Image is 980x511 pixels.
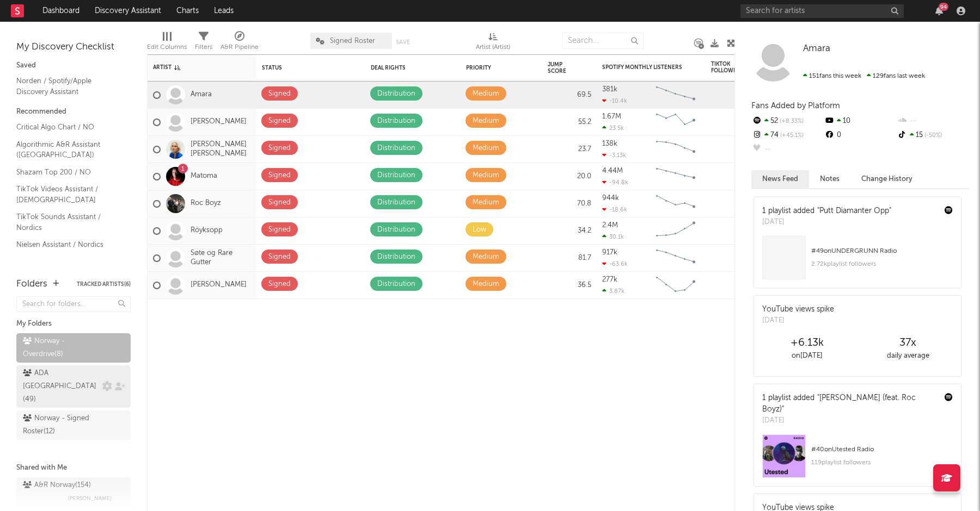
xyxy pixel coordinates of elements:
[811,245,953,258] div: # 49 on UNDERGRUNN Radio
[377,223,415,236] div: Distribution
[377,196,415,209] div: Distribution
[857,336,958,350] div: 37 x
[377,169,415,182] div: Distribution
[651,272,700,299] svg: Chart title
[377,88,415,101] div: Distribution
[16,317,131,331] div: My Folders
[939,3,948,11] div: 94
[811,443,953,456] div: # 40 on Utested Radio
[16,41,131,54] div: My Discovery Checklist
[602,140,617,147] div: 138k
[850,170,923,188] button: Change History
[602,113,621,120] div: 1.67M
[602,233,624,240] div: 30.1k
[740,4,904,18] input: Search for artists
[191,199,221,208] a: Roc Boyz
[548,279,591,292] div: 36.5
[195,27,212,59] div: Filters
[602,152,626,159] div: -3.13k
[191,249,251,267] a: Søte og Rare Gutter
[268,223,291,236] div: Signed
[16,333,131,363] a: Norway - Overdrive(8)
[548,89,591,102] div: 69.5
[268,251,291,264] div: Signed
[191,226,223,235] a: Röyksopp
[762,394,916,413] a: "[PERSON_NAME] (feat. Roc Boyz)"
[711,61,749,74] div: TikTok Followers
[751,142,824,157] div: --
[191,281,247,290] a: [PERSON_NAME]
[476,27,510,59] div: Artist (Artist)
[330,38,375,45] span: Signed Roster
[762,315,834,326] div: [DATE]
[473,223,486,236] div: Low
[548,252,591,265] div: 81.7
[16,211,120,233] a: TikTok Sounds Assistant / Nordics
[897,128,969,142] div: 15
[857,350,958,363] div: daily average
[602,124,624,132] div: 23.5k
[377,278,415,291] div: Distribution
[68,492,112,505] span: [PERSON_NAME]
[195,41,212,54] div: Filters
[476,41,510,54] div: Artist (Artist)
[191,140,251,159] a: [PERSON_NAME] [PERSON_NAME]
[16,477,131,507] a: A&R Norway(154)[PERSON_NAME]
[811,456,953,469] div: 119 playlist followers
[268,142,291,155] div: Signed
[268,278,291,291] div: Signed
[897,114,969,128] div: --
[191,172,217,181] a: Matoma
[377,115,415,128] div: Distribution
[16,75,120,97] a: Norden / Spotify/Apple Discovery Assistant
[602,276,617,283] div: 277k
[16,462,131,475] div: Shared with Me
[466,65,510,71] div: Priority
[16,139,120,161] a: Algorithmic A&R Assistant ([GEOGRAPHIC_DATA])
[16,121,120,133] a: Critical Algo Chart / NO
[23,367,100,406] div: ADA [GEOGRAPHIC_DATA] ( 49 )
[762,415,936,426] div: [DATE]
[762,304,834,315] div: YouTube views spike
[711,217,765,244] div: 0
[754,236,961,288] a: #49onUNDERGRUNN Radio2.72kplaylist followers
[803,73,925,79] span: 129 fans last week
[762,392,936,415] div: 1 playlist added
[923,133,942,139] span: -50 %
[147,41,187,54] div: Edit Columns
[651,82,700,109] svg: Chart title
[751,170,809,188] button: News Feed
[651,136,700,163] svg: Chart title
[602,288,624,295] div: 3.87k
[16,166,120,178] a: Shazam Top 200 / NO
[824,128,896,142] div: 0
[803,43,830,54] a: Amara
[548,116,591,129] div: 55.2
[268,115,291,128] div: Signed
[396,39,410,45] button: Save
[602,179,628,186] div: -94.8k
[16,105,131,119] div: Recommended
[548,197,591,210] div: 70.8
[191,117,247,127] a: [PERSON_NAME]
[377,251,415,264] div: Distribution
[473,278,499,291] div: Medium
[779,133,804,139] span: +45.1 %
[377,142,415,155] div: Distribution
[762,217,891,228] div: [DATE]
[602,249,617,256] div: 917k
[751,114,824,128] div: 52
[371,65,428,71] div: Deal Rights
[23,335,100,361] div: Norway - Overdrive ( 8 )
[473,142,499,155] div: Medium
[191,90,212,99] a: Amara
[16,278,47,291] div: Folders
[16,296,131,312] input: Search for folders...
[262,65,333,71] div: Status
[473,88,499,101] div: Medium
[473,196,499,209] div: Medium
[711,163,765,190] div: 0
[16,239,120,251] a: Nielsen Assistant / Nordics
[602,195,619,202] div: 944k
[778,119,804,124] span: +8.33 %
